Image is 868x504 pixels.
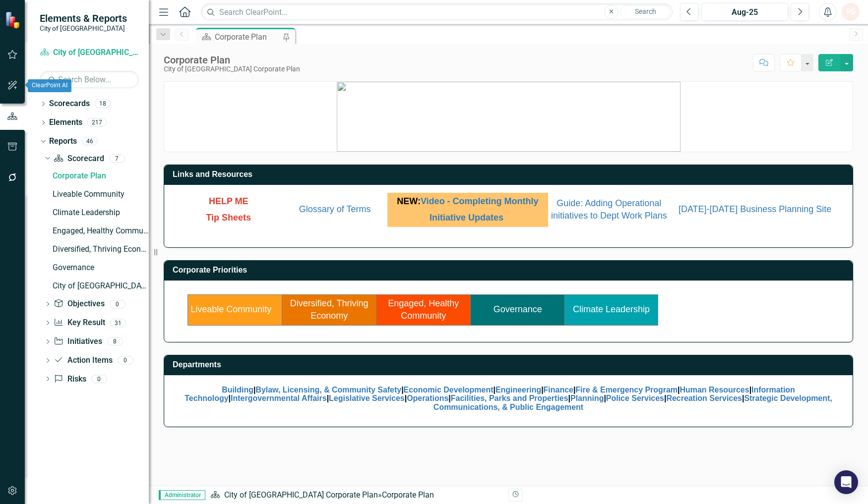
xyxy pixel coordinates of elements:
h3: Corporate Priorities [173,266,848,275]
span: Elements & Reports [40,12,127,24]
a: Facilities, Parks and Properties [451,394,568,402]
a: Diversified, Thriving Economy [50,241,149,257]
a: Video - Completing Monthly [421,196,539,206]
a: Liveable Community [50,186,149,202]
div: 0 [118,356,133,365]
span: Search [635,7,656,15]
div: Liveable Community [53,190,149,199]
div: Corporate Plan [215,31,280,43]
div: 8 [107,337,123,346]
a: Liveable Community [190,304,271,314]
div: Corporate Plan [382,490,434,500]
div: City of [GEOGRAPHIC_DATA] Corporate Plan [164,65,300,73]
div: 0 [91,375,107,383]
a: Tip Sheets [206,214,251,222]
h3: Links and Resources [173,170,848,179]
a: Information Technology [185,386,795,403]
a: Diversified, Thriving Economy [290,298,369,321]
div: Engaged, Healthy Community [53,226,149,235]
a: Recreation Services [666,394,742,402]
div: 46 [82,137,98,145]
div: Climate Leadership [53,208,149,217]
div: 217 [87,118,107,127]
a: Engineering [496,386,541,394]
a: Scorecards [49,98,90,110]
a: Climate Leadership [573,304,650,314]
div: » [210,490,501,501]
button: PS [842,3,860,21]
a: Key Result [54,317,105,329]
div: City of [GEOGRAPHIC_DATA] [53,281,149,290]
a: Building [222,386,253,394]
div: Open Intercom Messenger [834,470,858,494]
a: Police Services [606,394,664,402]
a: Governance [50,259,149,275]
a: Strategic Development, Communications, & Public Engagement [434,394,832,411]
div: 31 [110,319,126,327]
a: Climate Leadership [50,204,149,220]
a: Glossary of Terms [299,204,371,214]
a: Elements [49,117,82,128]
a: Finance [544,386,573,394]
span: Administrator [159,490,205,500]
a: Initiative Updates [430,213,503,223]
input: Search Below... [40,71,139,88]
a: Governance [494,304,542,314]
a: Economic Development [404,386,494,394]
div: ClearPoint AI [28,79,71,92]
a: Guide: Adding Operational initiatives to Dept Work Plans [551,200,667,221]
a: Human Resources [680,386,749,394]
a: Engaged, Healthy Community [50,223,149,238]
a: [DATE]-[DATE] Business Planning Site [679,204,831,214]
div: Governance [53,263,149,272]
div: Corporate Plan [53,171,149,180]
a: HELP ME [209,198,248,206]
a: Action Items [54,355,112,366]
div: Aug-25 [705,6,785,18]
div: 0 [110,300,125,308]
div: 18 [95,100,111,108]
div: Diversified, Thriving Economy [53,245,149,254]
a: Risks [54,374,86,385]
a: Fire & Emergency Program [575,386,678,394]
span: HELP ME [209,196,248,206]
h3: Departments [173,360,848,369]
button: Search [620,5,670,19]
a: Objectives [54,298,104,310]
input: Search ClearPoint... [201,3,673,21]
a: Reports [49,136,77,147]
a: City of [GEOGRAPHIC_DATA] Corporate Plan [40,47,139,58]
div: 7 [109,154,125,163]
span: Tip Sheets [206,213,251,223]
span: | | | | | | | | | | | | | | | [185,386,832,411]
div: Corporate Plan [164,55,300,65]
a: Bylaw, Licensing, & Community Safety [255,386,401,394]
a: Engaged, Healthy Community [388,298,459,321]
span: NEW: [397,196,538,206]
a: Scorecard [54,153,104,165]
a: Legislative Services [329,394,405,402]
a: Initiatives [54,336,102,347]
a: City of [GEOGRAPHIC_DATA] [50,278,149,293]
span: Guide: Adding Operational initiatives to Dept Work Plans [551,198,667,221]
small: City of [GEOGRAPHIC_DATA] [40,24,127,32]
a: Planning [570,394,604,402]
button: Aug-25 [701,3,788,21]
a: City of [GEOGRAPHIC_DATA] Corporate Plan [224,490,378,500]
a: Corporate Plan [50,168,149,183]
a: Operations [407,394,448,402]
img: ClearPoint Strategy [5,11,22,29]
a: Intergovernmental Affairs [231,394,327,402]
